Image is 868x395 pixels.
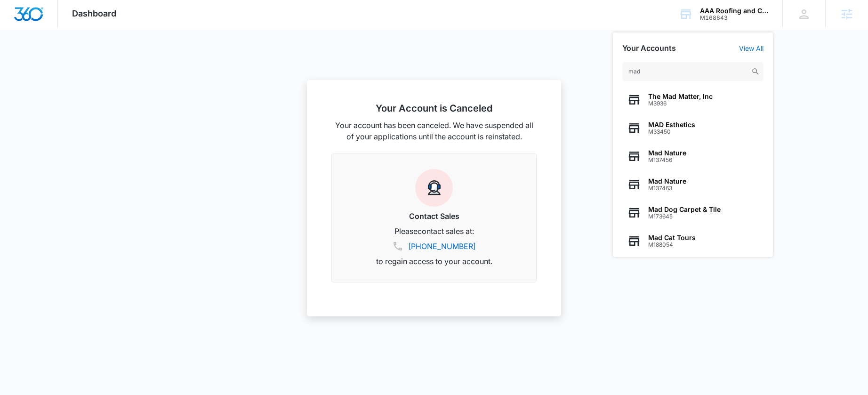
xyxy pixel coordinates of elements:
[648,185,686,192] span: M137463
[648,100,713,107] span: M3936
[648,213,721,220] span: M173645
[648,157,686,163] span: M137456
[648,242,696,248] span: M188054
[648,177,686,185] span: Mad Nature
[622,114,764,142] button: MAD EstheticsM33450
[331,120,537,142] p: Your account has been canceled. We have suspended all of your applications until the account is r...
[648,121,695,129] span: MAD Esthetics
[700,15,769,21] div: account id
[72,8,116,18] span: Dashboard
[648,206,721,213] span: Mad Dog Carpet & Tile
[648,93,713,100] span: The Mad Matter, Inc
[700,7,769,15] div: account name
[622,62,764,81] input: Search Accounts
[622,199,764,227] button: Mad Dog Carpet & TileM173645
[343,226,525,267] p: Please contact sales at: to regain access to your account.
[622,86,764,114] button: The Mad Matter, IncM3936
[622,44,676,53] h2: Your Accounts
[408,241,476,252] a: [PHONE_NUMBER]
[343,210,525,222] h3: Contact Sales
[622,142,764,170] button: Mad NatureM137456
[648,129,695,135] span: M33450
[622,227,764,255] button: Mad Cat ToursM188054
[331,103,537,114] h2: Your Account is Canceled
[648,234,696,242] span: Mad Cat Tours
[739,44,764,52] a: View All
[648,149,686,157] span: Mad Nature
[622,170,764,199] button: Mad NatureM137463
